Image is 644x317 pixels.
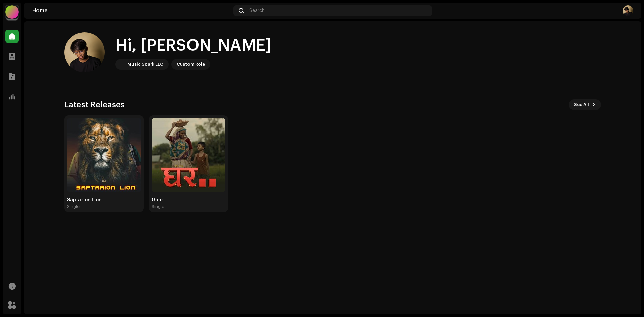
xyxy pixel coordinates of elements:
[67,197,141,203] div: Saptarion Lion
[623,5,633,16] img: 1f3c8f6c-36a0-4a3c-9533-f7903278d1f8
[127,60,163,68] div: Music Spark LLC
[574,98,589,111] span: See All
[177,60,205,68] div: Custom Role
[117,60,125,68] img: bc4c4277-71b2-49c5-abdf-ca4e9d31f9c1
[64,32,105,72] img: 1f3c8f6c-36a0-4a3c-9533-f7903278d1f8
[32,8,231,13] div: Home
[152,197,225,203] div: Ghar
[67,118,141,192] img: 974bea53-d261-41c8-a4d5-8dd3d644870f
[152,204,164,209] div: Single
[64,99,125,110] h3: Latest Releases
[115,35,272,56] div: Hi, [PERSON_NAME]
[569,99,601,110] button: See All
[249,8,265,13] span: Search
[152,118,225,192] img: 761074f3-45fd-48bd-bf57-67163f84a54e
[67,204,80,209] div: Single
